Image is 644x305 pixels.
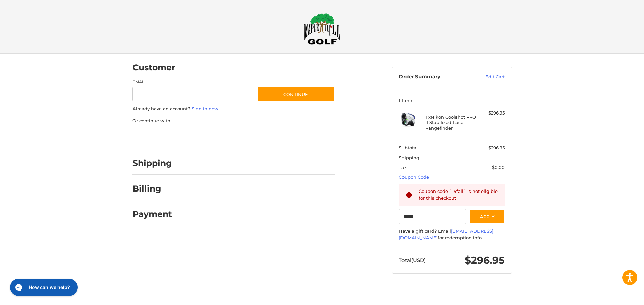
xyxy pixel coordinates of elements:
[492,165,505,170] span: $0.00
[132,209,172,219] h2: Payment
[304,13,340,45] img: Maple Hill Golf
[399,98,505,103] h3: 1 Item
[399,155,419,160] span: Shipping
[399,74,471,80] h3: Order Summary
[399,257,426,263] span: Total (USD)
[132,183,172,194] h2: Billing
[130,131,180,143] iframe: PayPal-paypal
[132,106,335,112] p: Already have an account?
[488,145,505,150] span: $296.95
[399,209,466,224] input: Gift Certificate or Coupon Code
[187,131,237,143] iframe: PayPal-paylater
[399,145,418,150] span: Subtotal
[192,106,218,111] a: Sign in now
[7,276,80,298] iframe: Gorgias live chat messenger
[399,165,407,170] span: Tax
[132,118,335,124] p: Or continue with
[478,110,505,117] div: $296.95
[244,131,294,143] iframe: PayPal-venmo
[471,74,505,80] a: Edit Cart
[470,209,505,224] button: Apply
[399,174,429,180] a: Coupon Code
[419,188,498,201] div: Coupon code `15fall` is not eligible for this checkout
[132,79,251,85] label: Email
[132,62,175,73] h2: Customer
[465,254,505,266] span: $296.95
[399,228,493,240] a: [EMAIL_ADDRESS][DOMAIN_NAME]
[132,158,172,168] h2: Shipping
[501,155,505,160] span: --
[425,114,477,131] h4: 1 x Nikon Coolshot PRO II Stabilized Laser Rangefinder
[399,228,505,241] div: Have a gift card? Email for redemption info.
[257,87,335,102] button: Continue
